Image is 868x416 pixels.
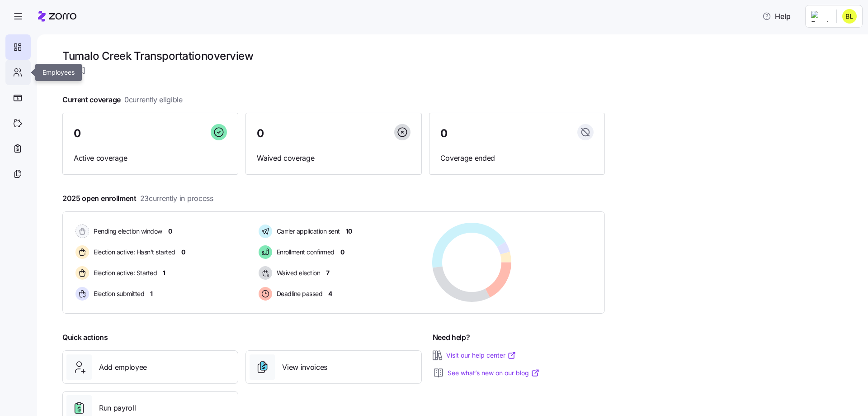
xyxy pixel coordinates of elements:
span: 0 [340,248,344,257]
span: View invoices [282,362,327,373]
span: 0 [440,128,448,139]
span: 10 [346,227,352,236]
button: Help [755,7,798,25]
span: Add employee [99,362,147,373]
span: Waived election [274,268,321,277]
span: [DATE] [62,65,605,76]
a: See what’s new on our blog [448,368,540,378]
span: Run payroll [99,402,136,414]
span: Waived coverage [257,153,410,164]
span: Help [762,11,791,22]
span: Coverage ended [440,153,594,164]
span: Election active: Started [91,268,157,277]
span: Quick actions [62,332,108,343]
span: Election active: Hasn't started [91,248,175,257]
span: 0 currently eligible [124,94,183,105]
span: 23 currently in process [140,193,213,204]
span: 2025 open enrollment [62,193,213,204]
span: Election submitted [91,289,144,298]
span: Active coverage [74,153,227,164]
span: 7 [326,268,330,277]
span: 0 [257,128,264,139]
img: 301f6adaca03784000fa73adabf33a6b [842,9,857,24]
span: 0 [74,128,81,139]
span: 1 [150,289,153,298]
span: 1 [163,268,165,277]
span: Deadline passed [274,289,323,298]
span: Current coverage [62,94,183,105]
span: 0 [181,248,185,257]
span: 0 [168,227,172,236]
span: Enrollment confirmed [274,248,335,257]
a: Visit our help center [446,351,516,360]
span: Pending election window [91,227,162,236]
span: 4 [328,289,332,298]
span: Carrier application sent [274,227,340,236]
img: Employer logo [811,11,829,22]
span: Need help? [433,332,470,343]
h1: Tumalo Creek Transportation overview [62,49,605,63]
